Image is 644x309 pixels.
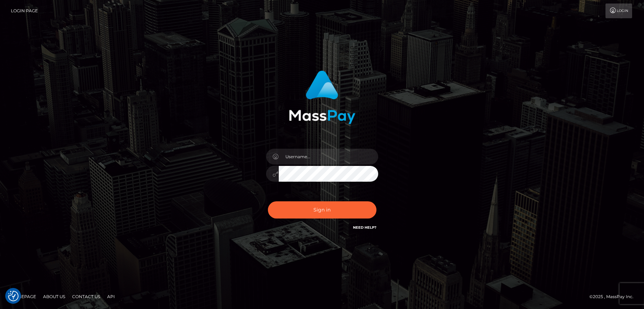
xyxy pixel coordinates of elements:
a: Contact Us [69,291,103,302]
a: Login [605,4,632,18]
a: Homepage [8,291,39,302]
a: API [104,291,118,302]
input: Username... [279,149,378,164]
a: Login Page [11,4,38,18]
img: Revisit consent button [8,291,19,301]
a: About Us [40,291,68,302]
a: Need Help? [353,225,376,230]
button: Consent Preferences [8,291,19,301]
button: Sign in [268,201,376,219]
div: © 2025 , MassPay Inc. [589,293,639,301]
img: MassPay Login [289,70,355,124]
